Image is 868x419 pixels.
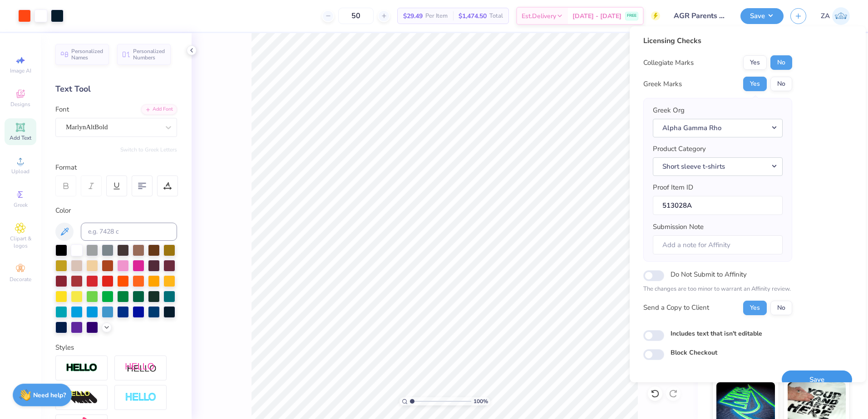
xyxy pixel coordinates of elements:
[459,11,487,21] span: $1,474.50
[10,101,30,108] span: Designs
[133,48,165,61] span: Personalized Numbers
[832,7,850,25] img: Zuriel Alaba
[120,146,177,153] button: Switch to Greek Letters
[81,223,177,241] input: e.g. 7428 c
[740,8,784,24] button: Save
[425,11,448,21] span: Per Item
[338,8,374,24] input: – –
[10,276,31,283] span: Decorate
[55,342,177,353] div: Styles
[653,119,783,137] button: Alpha Gamma Rho
[11,168,30,175] span: Upload
[671,329,762,338] label: Includes text that isn't editable
[473,397,488,405] span: 100 %
[743,55,767,70] button: Yes
[770,77,792,91] button: No
[66,363,98,373] img: Stroke
[653,144,706,154] label: Product Category
[55,104,69,115] label: Font
[653,105,685,116] label: Greek Org
[627,13,636,19] span: FREE
[770,55,792,70] button: No
[5,235,36,249] span: Clipart & logos
[489,11,503,21] span: Total
[643,79,682,89] div: Greek Marks
[55,205,177,216] div: Color
[770,301,792,315] button: No
[643,302,709,313] div: Send a Copy to Client
[653,182,693,193] label: Proof Item ID
[10,67,31,74] span: Image AI
[671,348,717,357] label: Block Checkout
[522,11,556,21] span: Est. Delivery
[671,268,747,280] label: Do Not Submit to Affinity
[71,48,104,61] span: Personalized Names
[643,35,792,46] div: Licensing Checks
[643,58,694,68] div: Collegiate Marks
[821,7,850,25] a: ZA
[10,134,31,141] span: Add Text
[66,390,98,405] img: 3d Illusion
[643,285,792,294] p: The changes are too minor to warrant an Affinity review.
[653,235,783,255] input: Add a note for Affinity
[403,11,423,21] span: $29.49
[821,11,830,21] span: ZA
[55,83,177,95] div: Text Tool
[125,362,157,374] img: Shadow
[55,162,178,173] div: Format
[743,301,767,315] button: Yes
[782,370,852,389] button: Save
[14,201,28,209] span: Greek
[743,77,767,91] button: Yes
[653,222,704,232] label: Submission Note
[33,391,66,400] strong: Need help?
[653,157,783,176] button: Short sleeve t-shirts
[125,392,157,403] img: Negative Space
[141,104,177,115] div: Add Font
[667,7,734,25] input: Untitled Design
[572,11,621,21] span: [DATE] - [DATE]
